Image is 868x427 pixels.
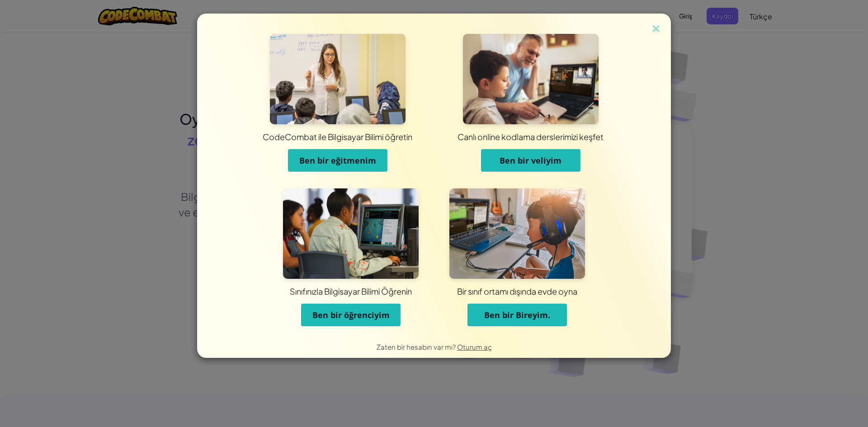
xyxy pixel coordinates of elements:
[500,155,561,166] span: Ben bir veliyim
[463,34,599,124] img: Ebeveynler İçin
[484,310,550,320] span: Ben bir Bireyim.
[270,34,406,124] img: Eğitimciler için
[309,131,752,142] div: Canlı online kodlama derslerimizi keşfet
[467,304,567,326] button: Ben bir Bireyim.
[457,343,492,351] a: Oturum aç
[377,343,457,351] span: Zaten bir hesabın var mı?
[335,286,699,297] div: Bir sınıf ortamı dışında evde oyna
[283,188,419,279] img: Öğrenciler İçin
[301,304,401,326] button: Ben bir öğrenciyim
[312,310,390,320] span: Ben bir öğrenciyim
[299,155,376,166] span: Ben bir eğitmenim
[449,188,585,279] img: Bireyler için
[650,23,662,36] img: close icon
[481,149,580,172] button: Ben bir veliyim
[288,149,387,172] button: Ben bir eğitmenim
